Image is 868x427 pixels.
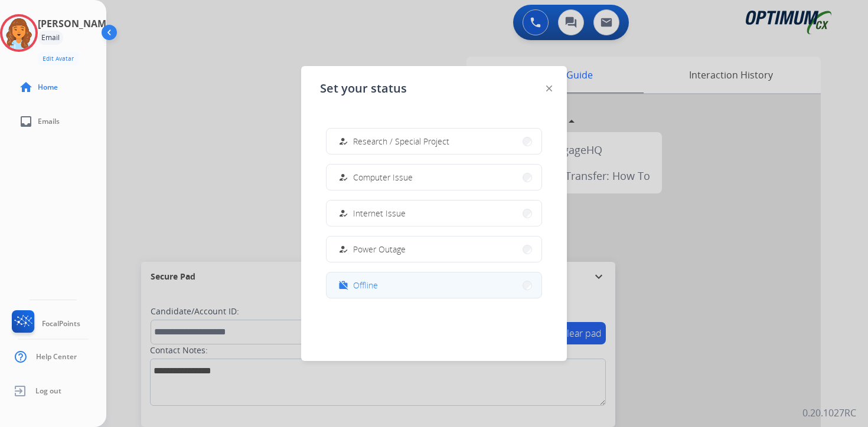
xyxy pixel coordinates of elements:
[9,310,80,337] a: FocalPoints
[338,280,348,290] mat-icon: work_off
[35,386,61,396] span: Log out
[38,31,63,45] div: Email
[338,244,348,254] mat-icon: how_to_reg
[338,136,348,146] mat-icon: how_to_reg
[2,17,35,50] img: avatar
[338,208,348,218] mat-icon: how_to_reg
[19,80,33,94] mat-icon: home
[353,279,378,291] span: Offline
[353,171,413,183] span: Computer Issue
[38,52,79,65] button: Edit Avatar
[327,129,541,154] button: Research / Special Project
[327,237,541,262] button: Power Outage
[38,83,58,92] span: Home
[327,165,541,190] button: Computer Issue
[327,201,541,226] button: Internet Issue
[327,272,541,298] button: Offline
[338,172,348,182] mat-icon: how_to_reg
[353,243,406,255] span: Power Outage
[802,406,856,420] p: 0.20.1027RC
[546,86,552,91] img: close-button
[353,207,406,219] span: Internet Issue
[19,114,33,129] mat-icon: inbox
[38,117,60,126] span: Emails
[353,135,449,147] span: Research / Special Project
[320,80,407,97] span: Set your status
[38,17,115,31] h3: [PERSON_NAME]
[36,352,77,362] span: Help Center
[42,319,80,329] span: FocalPoints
